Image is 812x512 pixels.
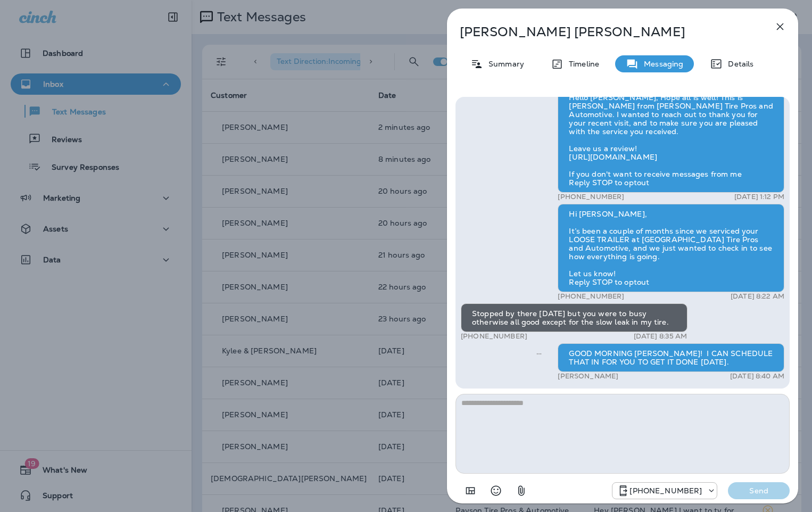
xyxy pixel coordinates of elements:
p: Details [723,60,753,68]
div: +1 (928) 260-4498 [612,484,717,497]
p: [DATE] 8:35 AM [634,332,687,341]
div: Stopped by there [DATE] but you were to busy otherwise all good except for the slow leak in my tire. [461,303,687,332]
div: Hi [PERSON_NAME], It’s been a couple of months since we serviced your LOOSE TRAILER at [GEOGRAPHI... [558,204,784,292]
p: [PHONE_NUMBER] [629,486,702,495]
button: Add in a premade template [460,480,481,501]
p: [PHONE_NUMBER] [461,332,527,341]
p: [DATE] 1:12 PM [734,193,784,201]
p: [PHONE_NUMBER] [558,193,624,201]
button: Select an emoji [485,480,507,501]
div: GOOD MORNING [PERSON_NAME]! I CAN SCHEDULE THAT IN FOR YOU TO GET IT DONE [DATE]. [558,343,784,372]
p: [PHONE_NUMBER] [558,292,624,301]
p: Summary [483,60,524,68]
p: Messaging [639,60,683,68]
div: Hello [PERSON_NAME], Hope all is well! This is [PERSON_NAME] from [PERSON_NAME] Tire Pros and Aut... [558,87,784,193]
p: [DATE] 8:22 AM [731,292,784,301]
p: [DATE] 8:40 AM [730,372,784,381]
p: [PERSON_NAME] [PERSON_NAME] [460,24,750,39]
p: Timeline [564,60,599,68]
p: [PERSON_NAME] [558,372,618,381]
span: Sent [536,348,542,358]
